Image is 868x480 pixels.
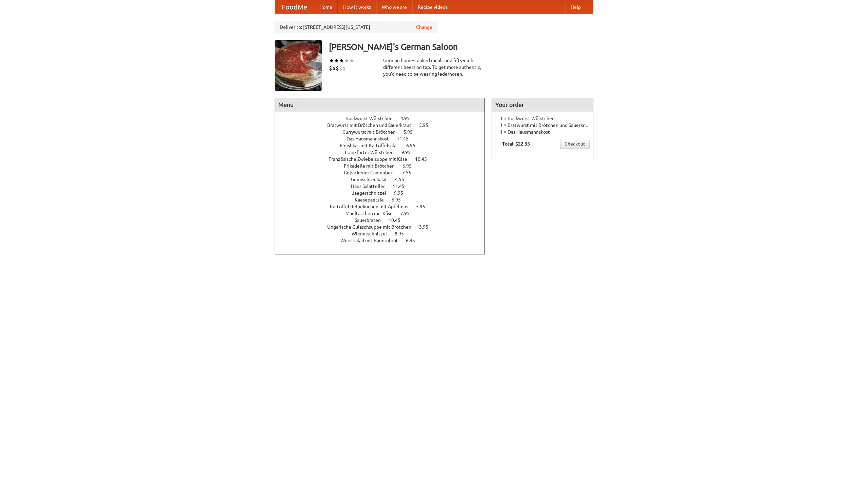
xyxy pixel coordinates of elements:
li: 1 × Bratwurst mit Brötchen und Sauerkraut [495,122,590,129]
li: ★ [349,57,354,64]
a: Kaesepaetzle 6.95 [355,197,413,203]
span: 3.95 [419,224,435,230]
span: Fleishkas mit Kartoffelsalat [340,143,405,148]
a: Who we are [376,0,412,14]
span: 4.95 [400,116,416,121]
a: Sauerbraten 10.45 [355,217,413,223]
span: Französische Zwiebelsuppe mit Käse [329,156,414,162]
a: Frikadelle mit Brötchen 6.95 [344,163,424,169]
a: Kartoffel Reibekuchen mit Apfelmus 5.95 [330,204,438,209]
h4: Menu [275,98,485,112]
span: 5.95 [419,122,435,128]
a: Frankfurter Würstchen 9.95 [345,150,423,155]
a: Maultaschen mit Käse 7.95 [346,211,422,216]
a: Ungarische Gulaschsuppe mit Brötchen 3.95 [327,224,441,230]
span: 7.95 [400,211,416,216]
span: 10.45 [415,156,434,162]
span: Gemischter Salat [351,177,394,182]
span: 8.95 [395,231,411,236]
a: Fleishkas mit Kartoffelsalat 6.95 [340,143,428,148]
a: FoodMe [275,0,314,14]
a: Currywurst mit Brötchen 5.95 [342,129,425,135]
span: 10.45 [389,217,407,223]
span: 6.95 [406,143,422,148]
span: Wienerschnitzel [352,231,394,236]
span: Currywurst mit Brötchen [342,129,402,135]
span: 6.95 [402,163,418,169]
span: Frikadelle mit Brötchen [344,163,401,169]
a: Bratwurst mit Brötchen und Sauerkraut 5.95 [327,122,441,128]
li: 1 × Bockwurst Würstchen [495,115,590,122]
b: Total: $22.35 [502,141,530,147]
span: 7.55 [402,170,418,175]
span: 4.55 [395,177,411,182]
h3: [PERSON_NAME]'s German Saloon [329,40,593,54]
a: Change [416,24,432,31]
div: German home-cooked meals and fifty-eight different beers on tap. To get more authentic, you'd nee... [383,57,485,77]
span: Sauerbraten [355,217,388,223]
li: ★ [329,57,334,64]
a: Gebackener Camenbert 7.55 [344,170,424,175]
span: 11.45 [397,136,415,141]
span: 6.95 [392,197,408,203]
a: Bockwurst Würstchen 4.95 [346,116,422,121]
span: 6.95 [406,238,422,243]
span: 5.95 [403,129,419,135]
a: How it works [338,0,376,14]
span: 5.95 [416,204,432,209]
span: Ungarische Gulaschsuppe mit Brötchen [327,224,418,230]
a: Jaegerschnitzel 9.95 [352,190,416,196]
li: $ [342,64,346,72]
img: angular.jpg [275,40,322,91]
span: Wurstsalad mit Bauernbrot [340,238,405,243]
li: ★ [339,57,344,64]
a: Das Hausmannskost 11.45 [347,136,421,141]
a: Haus Salatteller 11.45 [351,184,417,189]
span: Maultaschen mit Käse [346,211,399,216]
li: $ [332,64,336,72]
li: $ [339,64,342,72]
span: 9.95 [401,150,417,155]
a: Home [314,0,338,14]
li: 1 × Das Hausmannskost [495,129,590,135]
span: Bratwurst mit Brötchen und Sauerkraut [327,122,418,128]
span: 9.95 [394,190,410,196]
span: Das Hausmannskost [347,136,396,141]
h4: Your order [492,98,593,112]
span: Kaesepaetzle [355,197,391,203]
li: $ [336,64,339,72]
li: ★ [344,57,349,64]
a: Wienerschnitzel 8.95 [352,231,416,236]
li: ★ [334,57,339,64]
span: Kartoffel Reibekuchen mit Apfelmus [330,204,415,209]
a: Französische Zwiebelsuppe mit Käse 10.45 [329,156,439,162]
li: $ [329,64,332,72]
a: Wurstsalad mit Bauernbrot 6.95 [340,238,428,243]
span: Haus Salatteller [351,184,392,189]
span: Jaegerschnitzel [352,190,393,196]
span: Frankfurter Würstchen [345,150,400,155]
a: Recipe videos [412,0,453,14]
div: Deliver to: [STREET_ADDRESS][US_STATE] [275,21,437,33]
a: Gemischter Salat 4.55 [351,177,417,182]
span: Bockwurst Würstchen [346,116,399,121]
a: Checkout [560,139,590,149]
a: Help [565,0,586,14]
span: 11.45 [393,184,411,189]
span: Gebackener Camenbert [344,170,401,175]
